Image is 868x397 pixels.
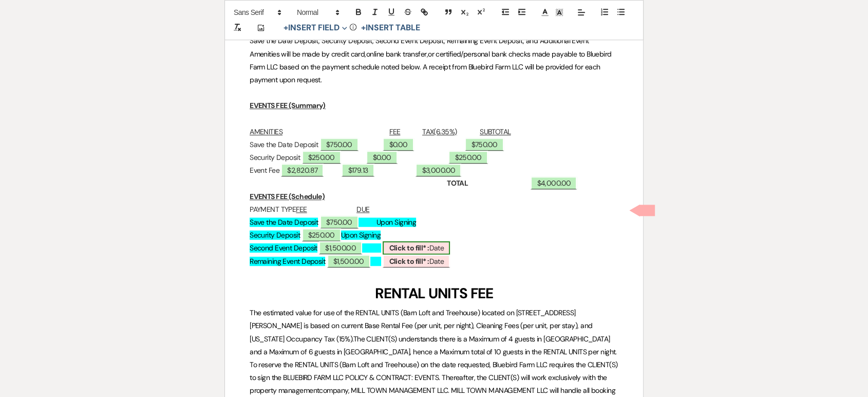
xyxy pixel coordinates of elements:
[342,164,374,176] span: $179.13
[250,138,618,151] p: Save the Date Deposit
[366,151,397,164] span: $0.00
[250,360,619,395] span: o reserve the RENTAL UNITS (Barn Loft and Treehouse) on the date requested, Bluebird Farm LLC req...
[250,203,618,216] p: PAYMENT TYPE
[284,24,288,32] span: +
[250,36,591,58] span: Save the Date Deposit, Security Deposit, Second Event Deposit, Remaining Event Deposit, and Addit...
[531,176,577,189] span: $4,000.00
[552,6,567,19] span: Text Background Color
[302,228,341,241] span: $250.00
[292,6,343,19] span: Header Formats
[448,151,487,164] span: $250.00
[250,101,326,110] u: EVENTS FEE (Summary)
[280,22,351,34] button: Insert Field
[327,255,370,267] span: $1,500.00
[320,138,358,151] span: $750.00
[389,257,429,266] b: Click to fill* :
[574,6,589,19] span: Alignment
[250,334,618,369] span: The CLIENT(S) understands there is a Maximum of 4 guests in [GEOGRAPHIC_DATA] and a Maximum of 6 ...
[389,243,429,252] b: Click to fill* :
[383,241,450,255] span: Date
[383,138,413,151] span: $0.00
[250,257,325,266] span: Remaining Event Deposit
[319,241,362,254] span: $1,500.00
[320,215,358,228] span: $750.00
[465,138,503,151] span: $750.00
[250,192,325,201] u: EVENTS FEE (Schedule)
[250,243,317,252] span: Second Event Deposit
[389,127,400,136] u: FEE
[375,284,493,303] strong: RENTAL UNITS FEE
[447,178,468,188] strong: TOTAL
[376,218,416,227] span: Upon Signing
[361,24,366,32] span: +
[383,255,450,267] span: Date
[250,164,618,177] p: Event Fee
[250,308,594,343] span: The estimated value for use of the RENTAL UNITS (Barn Loft and Treehouse) located on [STREET_ADDR...
[250,49,613,84] span: or certified/personal bank checks made payable to Bluebird Farm LLC based on the payment schedule...
[416,164,461,176] span: $3,000.00
[281,164,324,176] span: $2,820.87
[302,151,341,164] span: $250.00
[341,230,381,240] span: Upon Signing
[538,6,552,19] span: Text Color
[480,127,511,136] u: SUBTOTAL
[357,22,424,34] button: +Insert Table
[296,205,369,214] u: FEE DUE
[250,218,318,227] span: Save the Date Deposit
[250,151,618,164] p: Security Deposit
[422,127,457,136] u: TAX(6.35%)
[250,127,282,136] u: AMENITIES
[250,230,300,240] span: Security Deposit
[366,49,428,59] span: online bank transfer,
